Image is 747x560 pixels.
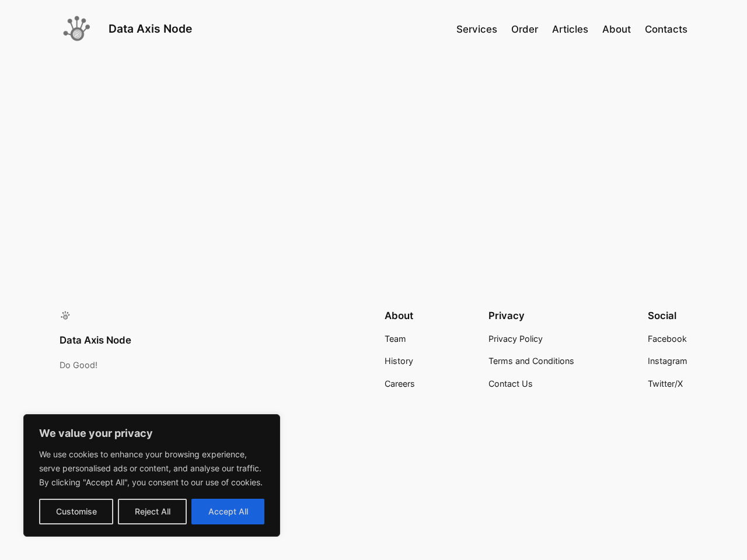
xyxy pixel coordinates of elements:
[552,22,588,37] a: Articles
[118,499,187,524] button: Reject All
[648,334,687,344] span: Facebook
[488,355,574,367] a: Terms and Conditions
[511,23,538,35] span: Order
[645,22,687,37] a: Contacts
[60,359,97,372] p: Do Good!
[385,356,413,366] span: History
[552,23,588,35] span: Articles
[648,379,683,388] span: Twitter/X
[60,461,687,474] p: Designed with
[645,23,687,35] span: Contacts
[191,499,264,524] button: Accept All
[602,22,631,37] a: About
[385,379,415,388] span: Careers
[60,310,71,321] img: Data Axis Node
[23,414,280,537] div: We value your privacy
[648,310,687,321] h2: Social
[648,355,687,367] a: Instagram
[385,355,413,367] a: History
[385,310,415,321] h2: About
[488,377,533,390] a: Contact Us
[109,22,192,36] a: Data Axis Node
[60,12,95,47] img: Data Axis Node
[488,332,543,345] a: Privacy Policy
[385,334,406,344] span: Team
[488,310,574,321] h2: Privacy
[385,377,415,390] a: Careers
[648,356,687,366] span: Instagram
[39,447,264,489] p: We use cookies to enhance your browsing experience, serve personalised ads or content, and analys...
[648,377,683,390] a: Twitter/X
[456,23,497,35] span: Services
[488,334,543,344] span: Privacy Policy
[385,332,406,345] a: Team
[456,22,687,37] nav: Main Menu
[511,22,538,37] a: Order
[39,426,264,440] p: We value your privacy
[488,379,533,388] span: Contact Us
[39,499,113,524] button: Customise
[456,22,497,37] a: Services
[648,332,687,345] a: Facebook
[60,334,131,346] a: Data Axis Node
[602,23,631,35] span: About
[488,356,574,366] span: Terms and Conditions
[23,69,724,233] iframe: Advertisement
